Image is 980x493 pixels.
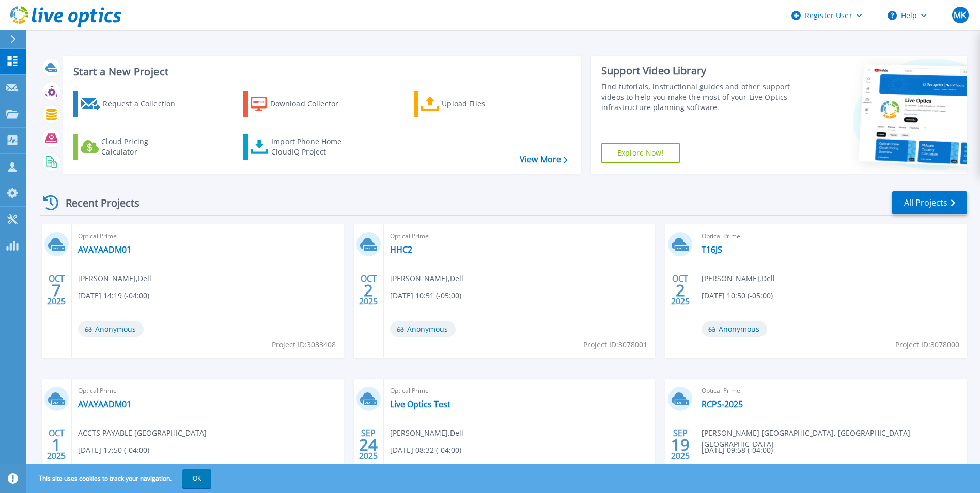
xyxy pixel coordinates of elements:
[364,286,373,295] span: 2
[390,230,649,242] span: Optical Prime
[78,244,131,255] a: AVAYAADM01
[78,230,337,242] span: Optical Prime
[78,321,144,337] span: Anonymous
[601,82,793,113] div: Find tutorials, instructional guides and other support videos to help you make the most of your L...
[390,444,461,456] span: [DATE] 08:32 (-04:00)
[78,385,337,396] span: Optical Prime
[671,271,690,309] div: OCT 2025
[52,286,61,295] span: 7
[390,290,461,301] span: [DATE] 10:51 (-05:00)
[78,399,131,409] a: AVAYAADM01
[52,440,61,449] span: 1
[390,427,463,439] span: [PERSON_NAME] , Dell
[442,94,524,114] div: Upload Files
[390,399,450,409] a: Live Optics Test
[78,290,149,301] span: [DATE] 14:19 (-04:00)
[390,321,456,337] span: Anonymous
[46,426,66,464] div: OCT 2025
[583,339,647,350] span: Project ID: 3078001
[73,91,189,117] a: Request a Collection
[671,440,690,449] span: 19
[702,427,967,450] span: [PERSON_NAME] , [GEOGRAPHIC_DATA], [GEOGRAPHIC_DATA], [GEOGRAPHIC_DATA]
[702,385,961,396] span: Optical Prime
[270,94,353,114] div: Download Collector
[671,426,690,464] div: SEP 2025
[101,136,184,157] div: Cloud Pricing Calculator
[40,190,153,215] div: Recent Projects
[390,273,463,284] span: [PERSON_NAME] , Dell
[702,399,743,409] a: RCPS-2025
[702,444,773,456] span: [DATE] 09:58 (-04:00)
[702,290,773,301] span: [DATE] 10:50 (-05:00)
[78,427,207,439] span: ACCTS PAYABLE , [GEOGRAPHIC_DATA]
[78,444,149,456] span: [DATE] 17:50 (-04:00)
[359,440,378,449] span: 24
[359,426,378,464] div: SEP 2025
[601,143,680,163] a: Explore Now!
[520,155,568,164] a: View More
[46,271,66,309] div: OCT 2025
[414,91,529,117] a: Upload Files
[272,339,336,350] span: Project ID: 3083408
[78,273,151,284] span: [PERSON_NAME] , Dell
[73,66,567,78] h3: Start a New Project
[271,136,352,157] div: Import Phone Home CloudIQ Project
[676,286,685,295] span: 2
[73,134,189,160] a: Cloud Pricing Calculator
[702,273,775,284] span: [PERSON_NAME] , Dell
[359,271,378,309] div: OCT 2025
[895,339,959,350] span: Project ID: 3078000
[601,64,793,78] div: Support Video Library
[702,244,722,255] a: T16JS
[702,230,961,242] span: Optical Prime
[390,244,412,255] a: HHC2
[103,94,185,114] div: Request a Collection
[892,191,967,214] a: All Projects
[954,11,966,19] span: MK
[182,469,211,488] button: OK
[702,321,767,337] span: Anonymous
[390,385,649,396] span: Optical Prime
[28,469,211,488] span: This site uses cookies to track your navigation.
[243,91,359,117] a: Download Collector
